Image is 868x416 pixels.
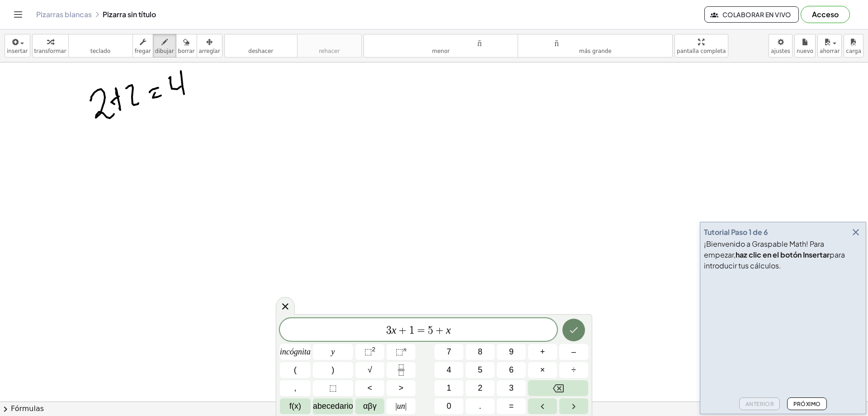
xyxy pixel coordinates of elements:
font: un [397,402,405,411]
button: 9 [497,344,526,360]
button: borrar [176,34,197,57]
button: tecladoteclado [68,34,133,57]
button: Flecha izquierda [528,398,557,414]
font: incógnita [280,347,311,356]
font: teclado [71,38,131,46]
font: | [395,402,397,411]
button: Menos que [355,380,384,396]
button: Próximo [787,397,826,410]
font: ¡Bienvenido a Graspable Math! Para empezar, [704,239,824,259]
span: 1 [409,325,415,336]
font: 6 [509,365,514,374]
font: rehacer [299,38,359,46]
font: 2 [478,383,482,392]
button: Colaborar en vivo [704,6,799,23]
button: 8 [466,344,495,360]
font: – [571,347,576,356]
font: más grande [579,48,612,54]
button: transformar [32,34,69,57]
span: 5 [428,325,433,336]
span: = [415,325,428,336]
font: Tutorial Paso 1 de 6 [704,227,768,237]
button: tamaño_del_formatomás grande [518,34,673,57]
button: arreglar [197,34,222,57]
button: carga [844,34,863,57]
font: √ [368,365,372,374]
button: 0 [434,398,463,414]
font: teclado [90,48,110,54]
font: tamaño_del_formato [366,38,516,46]
button: 5 [466,362,495,378]
button: insertar [5,34,30,57]
font: tamaño_del_formato [520,38,670,46]
font: borrar [178,48,195,54]
button: Funciones [280,398,311,414]
button: , [280,380,311,396]
button: pantalla completa [675,34,728,57]
font: transformar [34,48,66,54]
font: + [540,347,545,356]
var: x [392,324,396,336]
button: Hecho [562,319,585,341]
button: fregar [132,34,153,57]
button: ( [280,362,311,378]
font: 4 [447,365,451,374]
span: + [396,325,410,336]
font: deshacer [248,48,273,54]
button: 2 [466,380,495,396]
font: 9 [509,347,514,356]
a: Pizarras blancas [36,10,92,19]
button: 6 [497,362,526,378]
font: Colaborar en vivo [722,10,791,19]
button: 3 [497,380,526,396]
var: x [446,324,451,336]
font: menor [432,48,450,54]
font: , [294,383,296,392]
button: Retroceso [528,380,588,396]
button: 7 [434,344,463,360]
button: incógnita [280,344,311,360]
button: Cambiar navegación [11,7,25,22]
button: rehacerrehacer [297,34,362,57]
button: Menos [559,344,588,360]
button: 4 [434,362,463,378]
font: y [331,347,335,356]
font: 8 [478,347,482,356]
button: Dividir [559,362,588,378]
button: dibujar [153,34,176,57]
font: arreglar [199,48,220,54]
button: Sobrescrito [387,344,415,360]
button: alfabeto griego [355,398,384,414]
button: Flecha derecha [559,398,588,414]
button: ahorrar [817,34,842,57]
font: Próximo [793,401,821,407]
font: abecedario [313,402,353,411]
font: f(x) [289,402,301,411]
font: Acceso [812,10,839,19]
font: = [509,402,514,411]
font: × [540,365,545,374]
font: αβγ [363,402,377,411]
button: Raíz cuadrada [355,362,384,378]
font: pantalla completa [677,48,726,54]
button: y [313,344,353,360]
button: nuevo [794,34,816,57]
button: 1 [434,380,463,396]
font: 2 [372,346,376,353]
button: Marcador de posición [313,380,353,396]
button: deshacerdeshacer [224,34,297,57]
button: Al cuadrado [355,344,384,360]
font: ⬚ [329,383,337,392]
button: . [466,398,495,414]
button: ) [313,362,353,378]
button: tamaño_del_formatomenor [363,34,519,57]
font: fregar [135,48,151,54]
font: ⬚ [396,347,403,356]
font: ( [294,365,297,374]
span: 3 [386,325,392,336]
button: Valor absoluto [387,398,415,414]
font: carga [846,48,861,54]
font: < [368,383,373,392]
button: ajustes [769,34,793,57]
font: 1 [447,383,451,392]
